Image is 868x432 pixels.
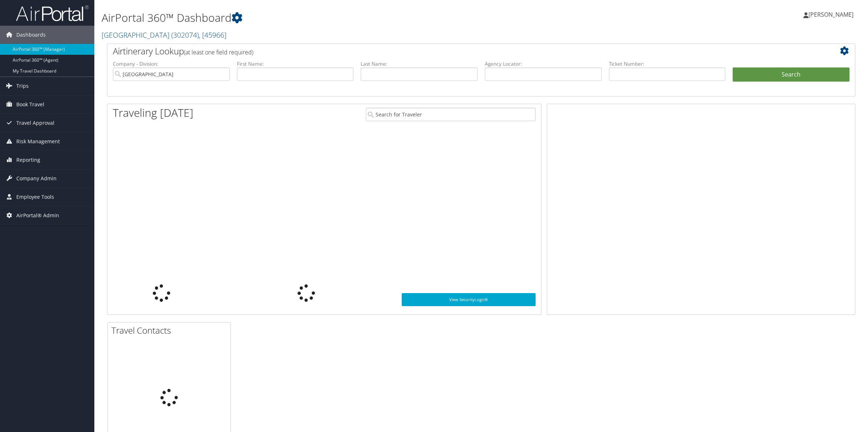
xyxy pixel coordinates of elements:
a: [PERSON_NAME] [803,4,861,25]
label: First Name: [237,60,354,67]
span: AirPortal® Admin [16,206,59,225]
span: Employee Tools [16,188,54,206]
span: Trips [16,77,29,95]
h1: AirPortal 360™ Dashboard [102,10,608,25]
img: airportal-logo.png [16,5,89,22]
input: Search for Traveler [366,108,536,121]
span: , [ 45966 ] [199,30,226,40]
span: Dashboards [16,26,46,44]
h2: Travel Contacts [111,324,230,337]
span: (at least one field required) [184,48,253,56]
label: Last Name: [361,60,478,67]
h2: Airtinerary Lookup [113,45,787,57]
span: Travel Approval [16,114,54,132]
span: ( 302074 ) [171,30,199,40]
span: [PERSON_NAME] [808,11,853,18]
span: Risk Management [16,132,60,151]
span: Company Admin [16,169,57,188]
label: Company - Division: [113,60,230,67]
label: Agency Locator: [485,60,602,67]
span: Reporting [16,151,40,169]
button: Search [733,67,849,82]
label: Ticket Number: [609,60,726,67]
h1: Traveling [DATE] [113,105,193,120]
a: View SecurityLogic® [402,293,535,306]
a: [GEOGRAPHIC_DATA] [102,30,226,40]
span: Book Travel [16,95,44,114]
